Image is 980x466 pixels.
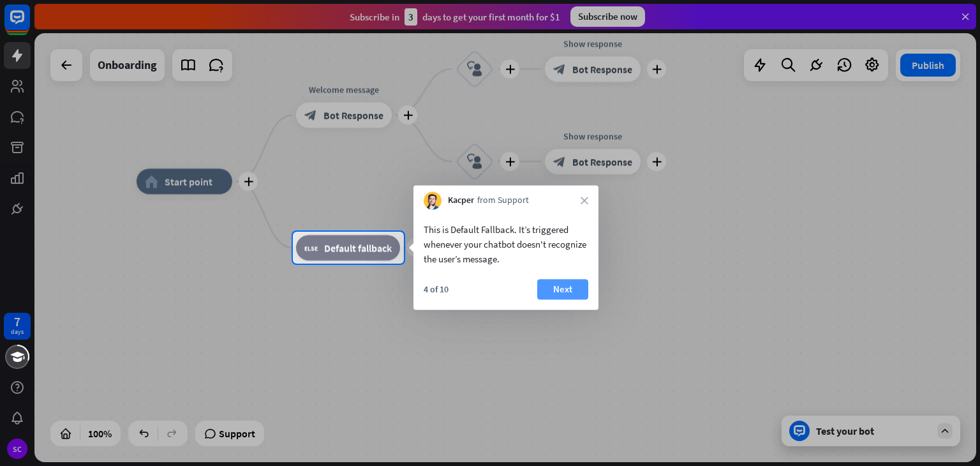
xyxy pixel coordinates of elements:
[10,5,48,43] button: Open LiveChat chat widget
[324,241,392,254] span: Default fallback
[424,283,449,295] div: 4 of 10
[304,241,318,254] i: block_fallback
[448,195,474,207] span: Kacper
[424,222,588,266] div: This is Default Fallback. It’s triggered whenever your chatbot doesn't recognize the user’s message.
[477,195,529,207] span: from Support
[537,279,588,299] button: Next
[581,197,588,204] i: close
